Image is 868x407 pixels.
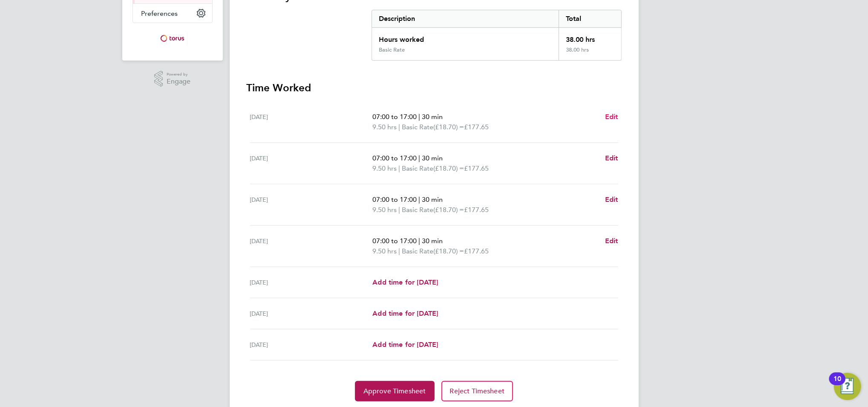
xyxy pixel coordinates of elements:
[133,4,212,23] button: Preferences
[372,308,438,319] a: Add time for [DATE]
[605,113,618,121] span: Edit
[418,113,420,121] span: |
[372,278,438,286] span: Add time for [DATE]
[418,195,420,203] span: |
[372,154,417,162] span: 07:00 to 17:00
[833,379,841,390] div: 10
[433,247,464,255] span: (£18.70) =
[605,236,618,246] a: Edit
[133,32,213,45] a: Go to home page
[167,71,190,78] span: Powered by
[379,47,405,53] div: Basic Rate
[250,308,373,319] div: [DATE]
[559,28,621,47] div: 38.00 hrs
[250,195,373,215] div: [DATE]
[372,113,417,121] span: 07:00 to 17:00
[372,340,438,349] span: Add time for [DATE]
[355,381,435,401] button: Approve Timesheet
[441,381,513,401] button: Reject Timesheet
[433,206,464,214] span: (£18.70) =
[605,154,618,162] span: Edit
[605,237,618,245] span: Edit
[372,123,397,131] span: 9.50 hrs
[250,153,373,174] div: [DATE]
[422,195,443,203] span: 30 min
[141,9,178,17] span: Preferences
[398,206,400,214] span: |
[372,247,397,255] span: 9.50 hrs
[398,164,400,172] span: |
[605,195,618,205] a: Edit
[167,78,190,85] span: Engage
[372,340,438,350] a: Add time for [DATE]
[402,205,433,215] span: Basic Rate
[422,113,443,121] span: 30 min
[250,340,373,350] div: [DATE]
[464,247,489,255] span: £177.65
[398,123,400,131] span: |
[433,123,464,131] span: (£18.70) =
[372,309,438,317] span: Add time for [DATE]
[398,247,400,255] span: |
[247,81,622,95] h3: Time Worked
[372,10,559,27] div: Description
[450,387,505,395] span: Reject Timesheet
[605,112,618,122] a: Edit
[372,237,417,245] span: 07:00 to 17:00
[605,195,618,203] span: Edit
[834,373,861,400] button: Open Resource Center, 10 new notifications
[422,154,443,162] span: 30 min
[250,236,373,256] div: [DATE]
[402,163,433,174] span: Basic Rate
[559,10,621,27] div: Total
[372,206,397,214] span: 9.50 hrs
[372,164,397,172] span: 9.50 hrs
[402,122,433,132] span: Basic Rate
[157,32,187,45] img: torus-logo-retina.png
[464,123,489,131] span: £177.65
[372,277,438,288] a: Add time for [DATE]
[250,112,373,132] div: [DATE]
[154,71,190,87] a: Powered byEngage
[250,277,373,288] div: [DATE]
[418,237,420,245] span: |
[559,47,621,60] div: 38.00 hrs
[464,164,489,172] span: £177.65
[372,28,559,47] div: Hours worked
[422,237,443,245] span: 30 min
[433,164,464,172] span: (£18.70) =
[605,153,618,163] a: Edit
[464,206,489,214] span: £177.65
[402,246,433,256] span: Basic Rate
[372,195,417,203] span: 07:00 to 17:00
[418,154,420,162] span: |
[372,10,622,61] div: Summary
[363,387,426,395] span: Approve Timesheet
